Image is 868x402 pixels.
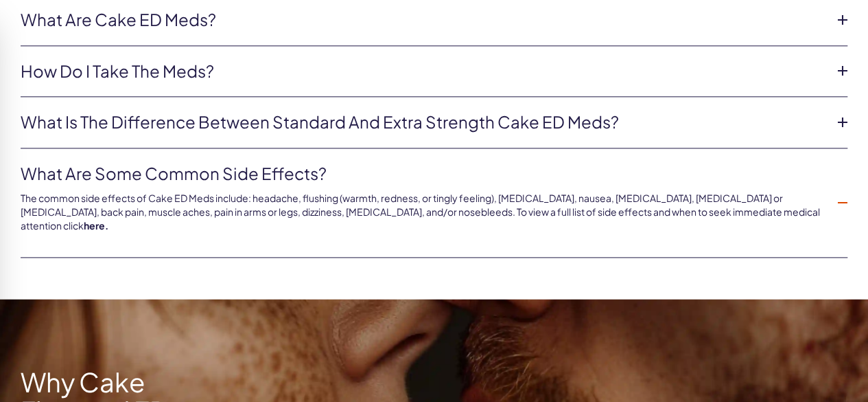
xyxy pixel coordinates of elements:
[21,162,825,186] a: What are some common side effects?
[84,219,108,232] a: here.
[21,192,825,232] p: The common side effects of Cake ED Meds include: headache, flushing (warmth, redness, or tingly f...
[21,60,825,83] a: How do I take the meds?
[21,8,825,32] a: What are Cake ED Meds?
[21,111,825,134] a: What is the difference between Standard and Extra Strength Cake ED meds?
